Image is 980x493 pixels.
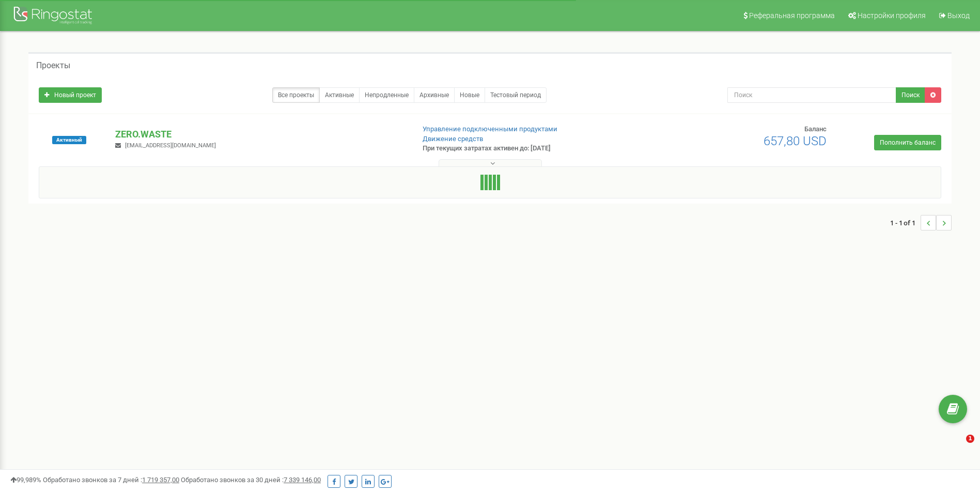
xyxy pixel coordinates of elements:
[423,135,483,143] a: Движение средств
[272,87,320,103] a: Все проекты
[36,61,70,70] h5: Проекты
[43,476,179,484] span: Обработано звонков за 7 дней :
[485,87,547,103] a: Тестовый период
[749,11,835,20] span: Реферальная программа
[359,87,414,103] a: Непродленные
[125,142,216,149] span: [EMAIL_ADDRESS][DOMAIN_NAME]
[764,134,827,148] span: 657,80 USD
[727,87,896,103] input: Поиск
[414,87,455,103] a: Архивные
[39,87,102,103] a: Новый проект
[181,476,321,484] span: Обработано звонков за 30 дней :
[874,135,941,150] a: Пополнить баланс
[896,87,925,103] button: Поиск
[115,128,406,141] p: ZERO.WASTE
[423,125,557,133] a: Управление подключенными продуктами
[945,435,970,459] iframe: Intercom live chat
[947,11,970,20] span: Выход
[10,476,41,484] span: 99,989%
[804,125,827,133] span: Баланс
[890,205,952,241] nav: ...
[890,215,921,230] span: 1 - 1 of 1
[858,11,926,20] span: Настройки профиля
[284,476,321,484] u: 7 339 146,00
[454,87,485,103] a: Новые
[319,87,360,103] a: Активные
[966,435,974,443] span: 1
[142,476,179,484] u: 1 719 357,00
[52,136,86,144] span: Активный
[423,144,636,153] p: При текущих затратах активен до: [DATE]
